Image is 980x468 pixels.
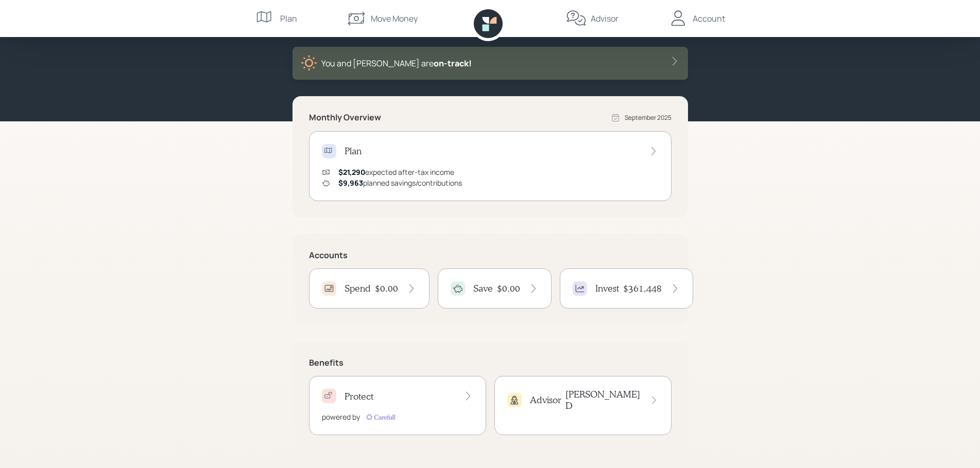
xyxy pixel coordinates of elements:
h4: $0.00 [375,283,398,294]
div: powered by [322,411,360,422]
div: planned savings/contributions [338,177,462,188]
h4: [PERSON_NAME] D [565,389,641,411]
h4: $361,448 [623,283,662,294]
h4: Save [473,283,493,294]
h4: Advisor [530,394,561,406]
h4: Plan [345,146,362,157]
h5: Accounts [309,250,672,260]
h4: Spend [345,283,371,294]
div: You and [PERSON_NAME] are [321,57,472,69]
span: $9,963 [338,178,363,188]
div: Advisor [591,12,618,25]
h4: Invest [595,283,619,294]
div: Plan [280,12,297,25]
h5: Monthly Overview [309,113,381,122]
div: September 2025 [625,113,672,122]
img: carefull-M2HCGCDH.digested.png [364,412,397,422]
div: Account [693,12,725,25]
div: Move Money [371,12,418,25]
span: $21,290 [338,167,365,177]
img: sunny-XHVQM73Q.digested.png [301,55,317,71]
h4: Protect [345,391,373,402]
h4: $0.00 [497,283,520,294]
h5: Benefits [309,358,672,368]
span: on‑track! [434,58,472,69]
div: expected after-tax income [338,167,454,177]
